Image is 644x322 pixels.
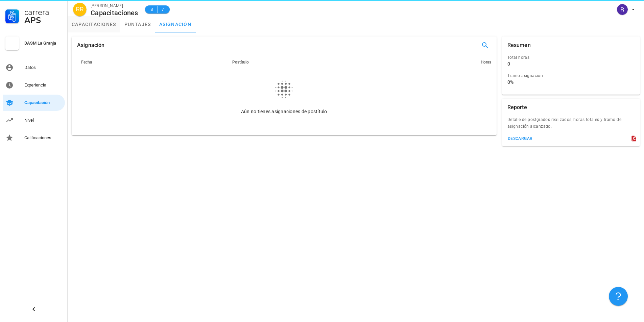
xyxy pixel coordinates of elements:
[507,79,514,85] div: 0%
[481,60,491,65] span: Horas
[24,82,62,88] div: Experiencia
[81,108,487,115] div: Aún no tienes asignaciones de postítulo
[24,16,62,24] div: APS
[505,134,535,143] button: descargar
[507,136,533,141] div: descargar
[155,16,196,32] a: asignación
[502,116,640,134] div: Detalle de postgrados realizados, horas totales y tramo de asignación alcanzado.
[24,8,62,16] div: Carrera
[617,4,628,15] div: avatar
[507,54,629,61] div: Total horas
[231,54,357,70] th: Postítulo
[24,100,62,105] div: Capacitación
[24,65,62,70] div: Datos
[24,41,62,46] div: DASM La Granja
[3,130,65,146] a: Calificaciones
[91,9,138,17] div: Capacitaciones
[68,16,120,32] a: capacitaciones
[73,3,87,16] div: avatar
[24,118,62,123] div: Nivel
[160,6,166,13] span: 7
[3,112,65,128] a: Nivel
[3,77,65,93] a: Experiencia
[77,36,105,54] div: Asignación
[3,95,65,111] a: Capacitación
[120,16,155,32] a: puntajes
[232,60,249,65] span: Postítulo
[72,54,213,70] th: Fecha
[507,99,527,116] div: Reporte
[24,135,62,141] div: Calificaciones
[149,6,154,13] span: B
[507,61,510,67] div: 0
[76,3,84,16] span: RR
[81,60,92,65] span: Fecha
[3,59,65,76] a: Datos
[357,54,496,70] th: Horas
[507,36,531,54] div: Resumen
[91,2,138,9] div: [PERSON_NAME]
[507,72,629,79] div: Tramo asignación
